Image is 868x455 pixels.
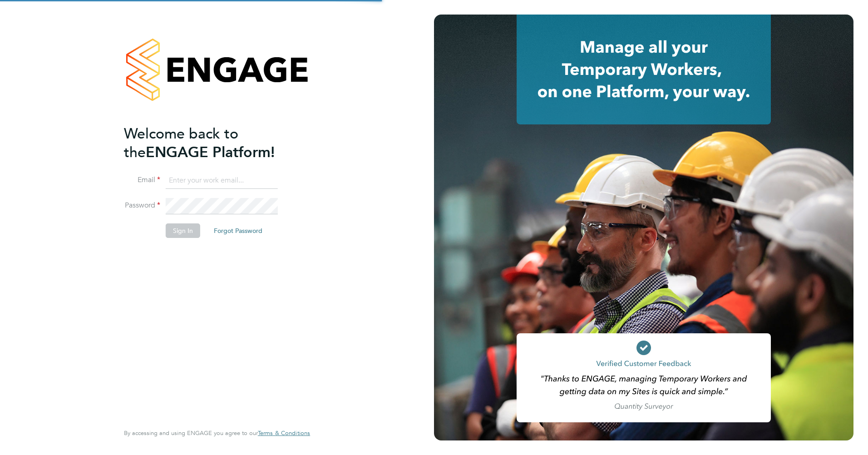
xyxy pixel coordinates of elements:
[124,125,238,161] span: Welcome back to the
[124,201,160,210] label: Password
[207,223,270,238] button: Forgot Password
[166,223,200,238] button: Sign In
[258,430,310,437] a: Terms & Conditions
[124,175,160,185] label: Email
[166,173,278,189] input: Enter your work email...
[124,124,301,162] h2: ENGAGE Platform!
[124,429,310,437] span: By accessing and using ENGAGE you agree to our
